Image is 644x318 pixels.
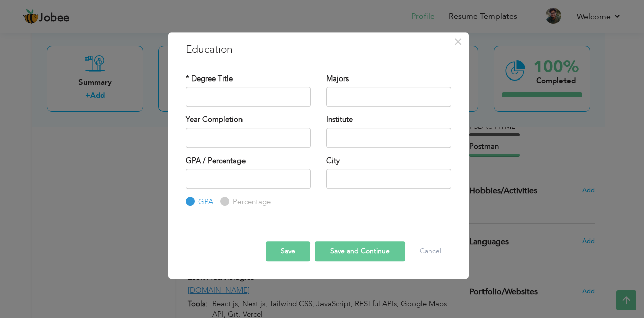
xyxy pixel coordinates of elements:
button: Save and Continue [315,241,405,261]
button: Close [450,34,466,50]
label: GPA [196,197,213,207]
label: Majors [326,73,349,84]
label: Year Completion [186,114,243,125]
label: City [326,155,340,166]
button: Save [266,241,310,261]
label: Institute [326,114,353,125]
label: Percentage [230,197,271,207]
label: GPA / Percentage [186,155,246,166]
button: Cancel [410,241,451,261]
h3: Education [186,42,451,57]
span: × [454,33,462,51]
label: * Degree Title [186,73,233,84]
